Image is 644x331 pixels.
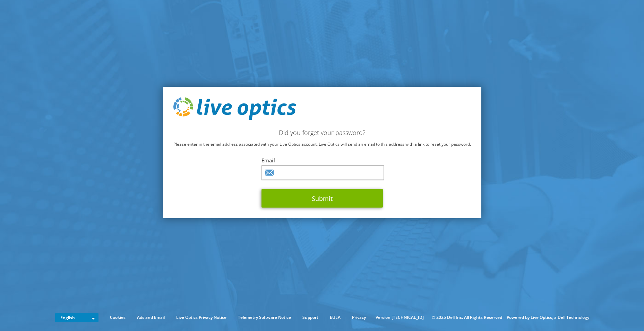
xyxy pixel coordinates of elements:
h2: Did you forget your password? [173,129,471,136]
li: © 2025 Dell Inc. All Rights Reserved [428,314,506,321]
li: Powered by Live Optics, a Dell Technology [507,314,589,321]
a: Ads and Email [132,314,170,321]
a: Telemetry Software Notice [233,314,296,321]
button: Submit [261,189,383,208]
a: Support [297,314,324,321]
a: EULA [325,314,346,321]
p: Please enter in the email address associated with your Live Optics account. Live Optics will send... [173,141,471,148]
a: Privacy [347,314,371,321]
li: Version [TECHNICAL_ID] [372,314,427,321]
a: Cookies [105,314,131,321]
label: Email [261,157,383,164]
img: live_optics_svg.svg [173,97,296,120]
a: Live Optics Privacy Notice [171,314,232,321]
